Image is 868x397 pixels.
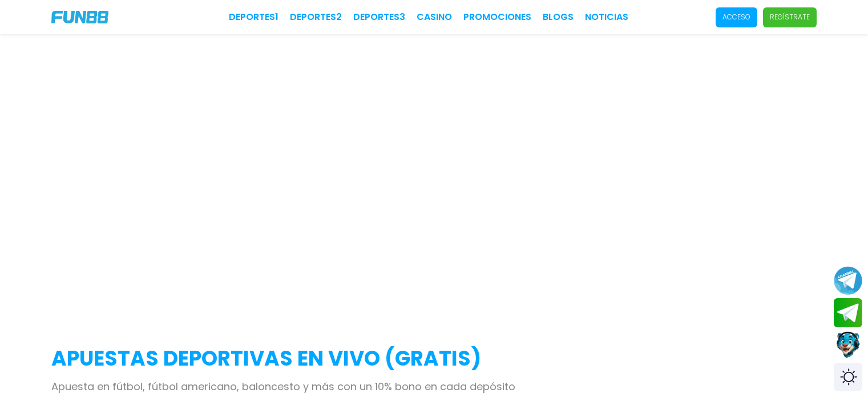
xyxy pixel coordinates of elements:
button: Join telegram [834,298,862,328]
a: CASINO [417,10,452,24]
a: Deportes3 [353,10,405,24]
button: Contact customer service [834,330,862,360]
img: Company Logo [51,11,108,23]
p: Apuesta en fútbol, fútbol americano, baloncesto y más con un 10% bono en cada depósito [51,379,817,394]
div: Switch theme [834,363,862,391]
h2: APUESTAS DEPORTIVAS EN VIVO (gratis) [51,343,817,374]
p: Acceso [722,12,750,22]
a: Promociones [463,10,531,24]
p: Regístrate [770,12,810,22]
a: Deportes1 [229,10,278,24]
a: Deportes2 [290,10,342,24]
button: Join telegram channel [834,266,862,295]
a: BLOGS [543,10,574,24]
a: NOTICIAS [585,10,628,24]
